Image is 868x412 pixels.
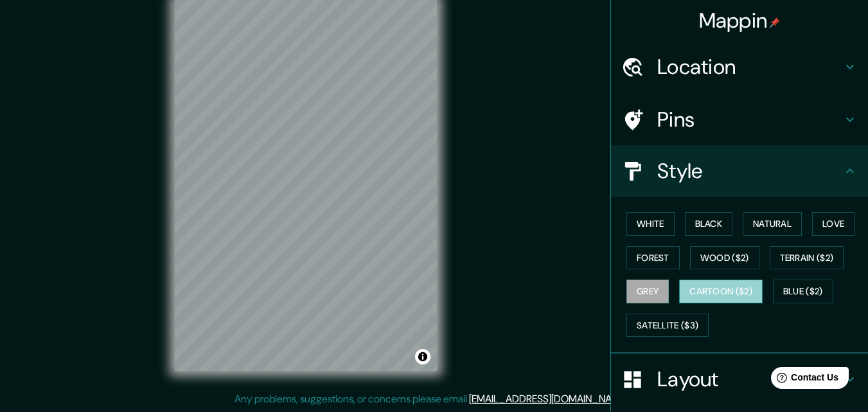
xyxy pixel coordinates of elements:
[657,366,842,392] h4: Layout
[770,246,844,270] button: Terrain ($2)
[626,280,669,303] button: Grey
[415,349,430,364] button: Toggle attribution
[469,392,628,406] a: [EMAIL_ADDRESS][DOMAIN_NAME]
[690,246,759,270] button: Wood ($2)
[773,280,833,303] button: Blue ($2)
[626,314,709,337] button: Satellite ($3)
[679,280,763,303] button: Cartoon ($2)
[699,8,781,33] h4: Mappin
[611,41,868,93] div: Location
[685,212,733,236] button: Black
[770,17,780,28] img: pin-icon.png
[657,54,842,80] h4: Location
[754,362,854,398] iframe: Help widget launcher
[743,212,802,236] button: Natural
[657,158,842,184] h4: Style
[235,391,630,407] p: Any problems, suggestions, or concerns please email .
[626,246,680,270] button: Forest
[611,354,868,405] div: Layout
[812,212,855,236] button: Love
[611,145,868,197] div: Style
[626,212,675,236] button: White
[611,94,868,145] div: Pins
[657,107,842,132] h4: Pins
